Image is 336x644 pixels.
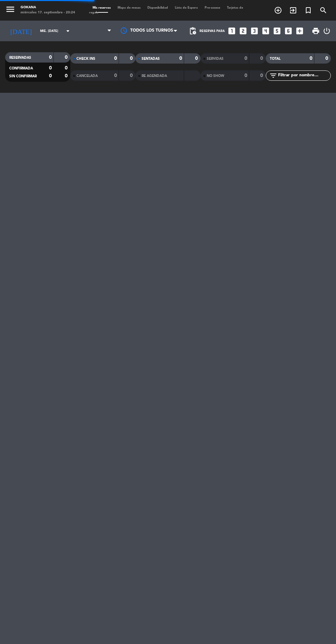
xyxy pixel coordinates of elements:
[323,27,331,35] i: power_settings_new
[89,6,114,9] span: Mis reservas
[323,21,331,41] div: LOG OUT
[49,55,52,60] strong: 0
[289,6,297,14] i: exit_to_app
[189,27,197,35] span: pending_actions
[207,57,224,60] span: SERVIDAS
[274,6,282,14] i: add_circle_outline
[21,10,75,15] div: miércoles 17. septiembre - 20:24
[244,56,247,61] strong: 0
[244,73,247,78] strong: 0
[5,4,15,14] i: menu
[273,26,281,35] i: looks_5
[284,26,293,35] i: looks_6
[130,56,134,61] strong: 0
[250,26,259,35] i: looks_3
[319,6,327,14] i: search
[277,72,331,79] input: Filtrar por nombre...
[195,56,199,61] strong: 0
[312,27,320,35] span: print
[65,74,69,78] strong: 0
[49,66,52,70] strong: 0
[200,29,225,33] span: Reservas para
[76,57,95,60] span: CHECK INS
[269,71,277,80] i: filter_list
[5,24,37,38] i: [DATE]
[65,66,69,70] strong: 0
[9,75,37,78] span: SIN CONFIRMAR
[130,73,134,78] strong: 0
[9,67,33,70] span: CONFIRMADA
[65,55,69,60] strong: 0
[21,5,75,10] div: GOKANA
[310,56,312,61] strong: 0
[5,4,15,16] button: menu
[295,26,304,35] i: add_box
[144,6,171,9] span: Disponibilidad
[207,74,224,78] span: NO SHOW
[114,6,144,9] span: Mapa de mesas
[201,6,224,9] span: Pre-acceso
[270,57,280,60] span: TOTAL
[171,6,201,9] span: Lista de Espera
[260,73,264,78] strong: 0
[239,26,248,35] i: looks_two
[9,56,31,59] span: RESERVADAS
[260,56,264,61] strong: 0
[49,74,52,78] strong: 0
[114,73,117,78] strong: 0
[227,26,236,35] i: looks_one
[179,56,182,61] strong: 0
[142,57,160,60] span: SENTADAS
[304,6,312,14] i: turned_in_not
[64,27,72,35] i: arrow_drop_down
[76,74,98,78] span: CANCELADA
[325,56,329,61] strong: 0
[142,74,167,78] span: RE AGENDADA
[261,26,270,35] i: looks_4
[114,56,117,61] strong: 0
